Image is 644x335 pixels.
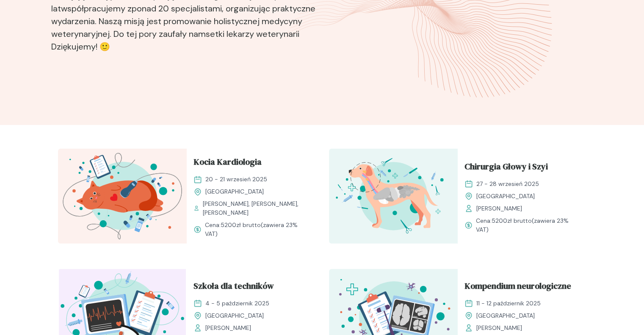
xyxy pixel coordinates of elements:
span: [PERSON_NAME], [PERSON_NAME], [PERSON_NAME] [203,199,308,217]
span: [GEOGRAPHIC_DATA] [476,192,535,201]
span: [PERSON_NAME] [205,324,251,332]
span: [GEOGRAPHIC_DATA] [205,187,264,196]
img: ZqFXfB5LeNNTxeHy_ChiruGS_T.svg [329,149,458,244]
span: [GEOGRAPHIC_DATA] [476,311,535,320]
span: 4 - 5 październik 2025 [205,299,269,308]
a: Kocia Kardiologia [193,155,309,172]
span: [GEOGRAPHIC_DATA] [205,311,264,320]
span: 27 - 28 wrzesień 2025 [476,180,539,188]
span: Cena: (zawiera 23% VAT) [476,216,580,234]
span: Cena: (zawiera 23% VAT) [205,221,309,238]
span: 20 - 21 wrzesień 2025 [205,175,267,184]
span: [PERSON_NAME] [476,324,522,332]
a: Chirurgia Głowy i Szyi [464,160,580,176]
span: Szkoła dla techników [193,280,274,296]
span: 11 - 12 październik 2025 [476,299,541,308]
span: Kompendium neurologiczne [464,280,571,296]
span: Chirurgia Głowy i Szyi [464,160,548,176]
b: ponad 20 specjalistami [132,3,222,14]
span: [PERSON_NAME] [476,204,522,213]
b: setki lekarzy weterynarii [206,28,299,39]
span: Kocia Kardiologia [193,155,262,172]
span: 5200 zł brutto [221,221,261,229]
a: Szkoła dla techników [193,280,309,296]
a: Kompendium neurologiczne [464,280,580,296]
span: 5200 zł brutto [492,217,532,224]
img: aHfXlEMqNJQqH-jZ_KociaKardio_T.svg [58,149,187,244]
